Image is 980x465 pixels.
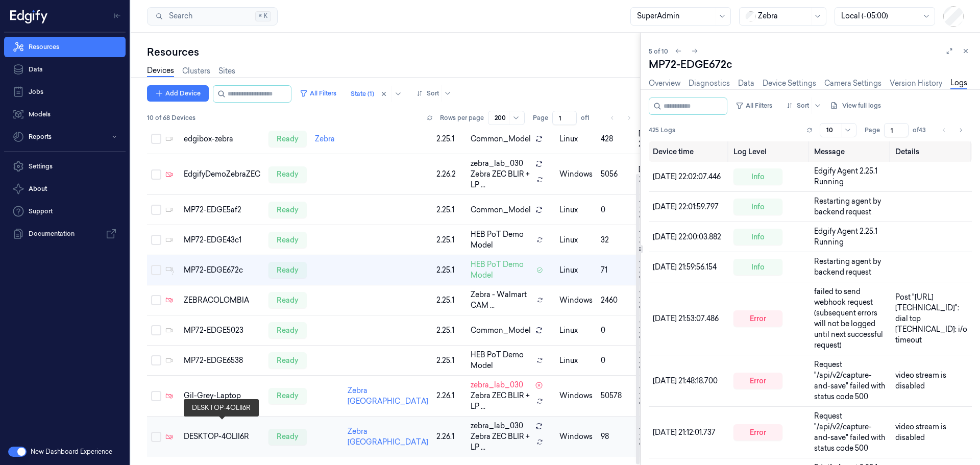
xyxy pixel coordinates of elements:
nav: pagination [937,123,968,137]
div: 2.25.1 [436,205,462,215]
button: All Filters [296,85,340,102]
span: Request "/api/v2/capture-and-save" failed with status code 500 [814,360,885,401]
a: Device Settings [763,78,816,89]
div: MP72-EDGE6538 [184,355,260,366]
span: of 1 [581,113,597,123]
div: 0 [601,205,630,215]
div: error [733,424,782,440]
div: 2.25.1 [436,265,462,276]
button: Reports [4,127,126,147]
span: zebra_lab_030 [471,421,523,431]
span: Search [165,11,192,21]
div: EdgifyDemoZebraZEC [184,169,260,180]
span: 10 of 68 Devices [147,113,195,123]
span: HEB PoT Demo Model [471,259,532,281]
button: Select row [151,295,161,305]
span: of 43 [913,126,929,135]
button: About [4,179,126,199]
div: 0 [601,325,630,336]
span: 425 Logs [649,126,675,135]
button: Select row [151,265,161,275]
div: ready [268,232,307,248]
div: 2.26.1 [436,431,462,442]
button: Select row [151,235,161,245]
a: Zebra [GEOGRAPHIC_DATA] [348,427,428,447]
span: Restarting agent by backend request [814,197,881,216]
div: Gil-Grey-Laptop [184,390,260,401]
div: edgibox-zebra [184,134,260,144]
div: Resources [147,45,640,59]
div: 2.25.1 [436,325,462,336]
div: 32 [601,235,630,246]
div: 0 [601,355,630,366]
div: MP72-EDGE672c [184,265,260,276]
span: zebra_lab_030 [471,380,523,390]
div: 71 [601,265,630,276]
span: [DATE] 22:01:59.797 [653,202,719,211]
a: Data [4,59,126,80]
span: [DATE] 21:53:07.486 [653,314,719,323]
div: ready [268,429,307,445]
th: Log Level [729,141,810,162]
div: MP72-EDGE43c1 [184,235,260,246]
span: [DATE] 22:00:03.882 [653,232,721,241]
a: Resources [4,37,126,57]
span: [DATE] 21:59:56.154 [653,262,717,272]
a: Version History [890,78,942,89]
div: 2.25.1 [436,295,462,306]
span: 5 of 10 [649,47,668,56]
div: MP72-EDGE5023 [184,325,260,336]
span: Page [865,126,880,135]
div: error [733,373,782,389]
span: Common_Model [471,205,531,215]
p: windows [559,431,593,442]
span: Zebra - Walmart CAM ... [471,289,533,311]
span: HEB PoT Demo Model [471,350,532,371]
div: 5056 [601,169,630,180]
div: 2.25.1 [436,355,462,366]
button: Select row [151,325,161,335]
a: Camera Settings [824,78,881,89]
a: Diagnostics [689,78,730,89]
a: Clusters [182,66,210,77]
button: Select row [151,355,161,365]
span: Zebra ZEC BLIR + LP ... [471,390,532,412]
div: 50578 [601,390,630,401]
p: linux [559,205,593,215]
button: Select row [151,391,161,401]
div: DESKTOP-4OLII6R [184,431,260,442]
th: Message [810,141,891,162]
span: Zebra ZEC BLIR + LP ... [471,169,532,190]
span: Common_Model [471,325,531,336]
div: MP72-EDGE5af2 [184,205,260,215]
div: 98 [601,431,630,442]
a: Models [4,104,126,125]
span: Page [533,113,548,123]
p: linux [559,325,593,336]
th: Details [891,141,972,162]
p: linux [559,134,593,144]
div: info [733,168,782,185]
div: ready [268,352,307,369]
a: Zebra [315,134,335,143]
div: ZEBRACOLOMBIA [184,295,260,306]
span: [DATE] 21:48:18.700 [653,376,718,385]
a: Jobs [4,82,126,102]
span: [DATE] 21:12:01.737 [653,428,716,437]
div: info [733,229,782,245]
p: windows [559,295,593,306]
div: ready [268,388,307,404]
a: Overview [649,78,680,89]
p: windows [559,169,593,180]
p: linux [559,265,593,276]
div: MP72-EDGE672c [649,57,972,71]
button: Toggle Navigation [109,8,126,24]
a: Sites [218,66,235,77]
div: ready [268,322,307,338]
span: Edgify Agent 2.25.1 Running [814,227,877,247]
p: windows [559,390,593,401]
button: Search⌘K [147,7,278,26]
span: Zebra ZEC BLIR + LP ... [471,431,532,453]
div: 2.25.1 [436,134,462,144]
div: 2.26.1 [436,390,462,401]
